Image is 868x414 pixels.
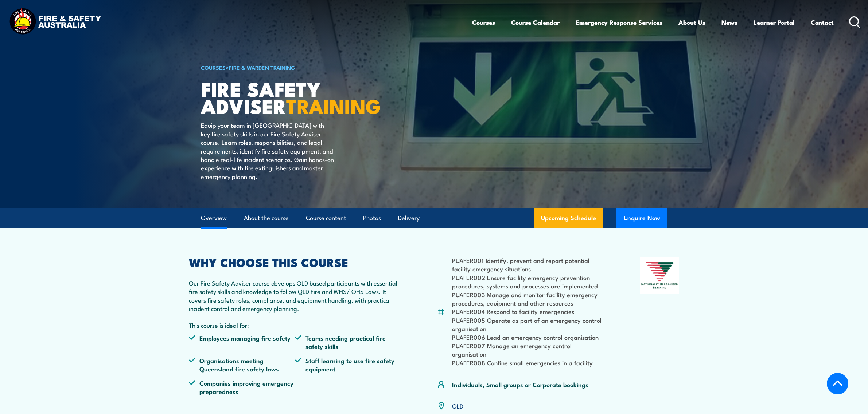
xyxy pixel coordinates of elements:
p: Equip your team in [GEOGRAPHIC_DATA] with key fire safety skills in our Fire Safety Adviser cours... [201,121,334,180]
li: PUAFER004 Respond to facility emergencies [452,307,605,315]
li: Organisations meeting Queensland fire safety laws [189,356,295,373]
h6: > [201,63,381,72]
a: Delivery [398,208,420,228]
li: PUAFER003 Manage and monitor facility emergency procedures, equipment and other resources [452,290,605,307]
li: Employees managing fire safety [189,334,295,351]
li: PUAFER002 Ensure facility emergency prevention procedures, systems and processes are implemented [452,273,605,290]
li: Teams needing practical fire safety skills [295,334,401,351]
li: PUAFER005 Operate as part of an emergency control organisation [452,316,605,333]
a: Fire & Warden Training [229,63,295,71]
a: Courses [472,13,495,32]
button: Enquire Now [616,208,667,228]
strong: TRAINING [286,90,381,120]
a: About Us [678,13,705,32]
p: Our Fire Safety Adviser course develops QLD based participants with essential fire safety skills ... [189,279,402,313]
li: PUAFER006 Lead an emergency control organisation [452,333,605,341]
a: QLD [452,401,463,410]
a: News [721,13,737,32]
a: Course content [306,208,346,228]
a: COURSES [201,63,226,71]
a: Overview [201,208,227,228]
li: PUAFER001 Identify, prevent and report potential facility emergency situations [452,256,605,273]
img: Nationally Recognised Training logo. [640,257,680,294]
a: Contact [811,13,834,32]
a: Course Calendar [511,13,560,32]
p: Individuals, Small groups or Corporate bookings [452,380,588,389]
a: About the course [244,208,289,228]
a: Photos [363,208,381,228]
h1: FIRE SAFETY ADVISER [201,80,381,114]
h2: WHY CHOOSE THIS COURSE [189,257,402,267]
li: PUAFER008 Confine small emergencies in a facility [452,358,605,367]
a: Upcoming Schedule [534,208,603,228]
li: PUAFER007 Manage an emergency control organisation [452,341,605,358]
p: This course is ideal for: [189,321,402,329]
li: Staff learning to use fire safety equipment [295,356,401,373]
a: Emergency Response Services [576,13,662,32]
a: Learner Portal [754,13,795,32]
li: Companies improving emergency preparedness [189,379,295,396]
